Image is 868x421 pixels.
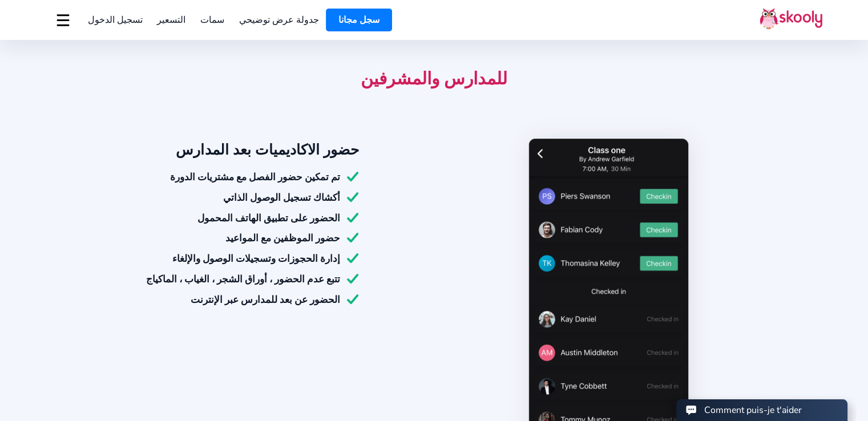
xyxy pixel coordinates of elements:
a: تسجيل الدخول [80,11,150,29]
div: حضور الموظفين مع المواعيد [46,232,358,245]
div: إدارة الحجوزات وتسجيلات الوصول والإلغاء [46,252,358,265]
div: أكشاك تسجيل الوصول الذاتي [46,191,358,204]
a: جدولة عرض توضيحي [232,11,326,29]
a: سمات [193,11,232,29]
div: تتبع عدم الحضور ، أوراق الشجر ، الغياب ، الماكياج [46,273,358,286]
a: التسعير [150,11,193,29]
button: dropdown menu [55,7,71,33]
div: حضور الاكاديميات بعد المدارس [46,139,358,161]
div: الحضور عن بعد للمدارس عبر الإنترنت [46,293,358,306]
img: Skooly [760,7,822,30]
div: الحضور على تطبيق الهاتف المحمول [46,212,358,225]
a: سجل مجانا [326,9,392,31]
div: تم تمكين حضور الفصل مع مشتريات الدورة [46,171,358,184]
span: التسعير [157,14,185,26]
div: للمدارس والمشرفين [46,66,822,139]
span: تسجيل الدخول [88,14,143,26]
